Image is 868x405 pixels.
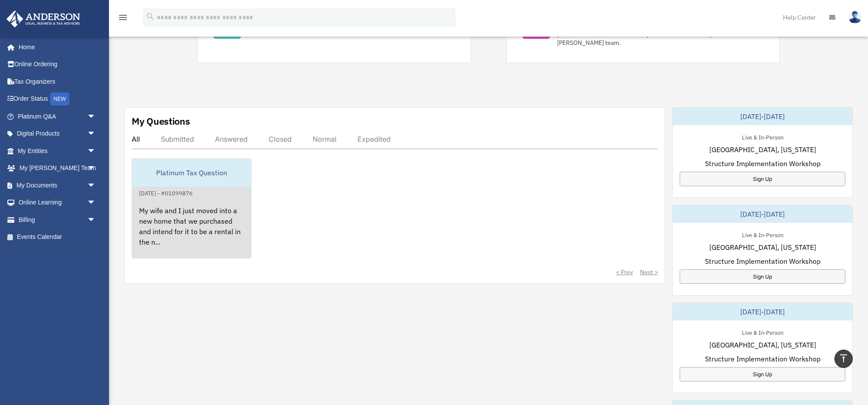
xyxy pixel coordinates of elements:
[705,354,820,364] span: Structure Implementation Workshop
[6,73,109,90] a: Tax Organizers
[834,350,853,368] a: vertical_align_top
[6,160,109,177] a: My [PERSON_NAME] Teamarrow_drop_down
[6,38,105,56] a: Home
[705,158,820,169] span: Structure Implementation Workshop
[838,353,849,364] i: vertical_align_top
[87,125,105,143] span: arrow_drop_down
[87,177,105,194] span: arrow_drop_down
[161,135,194,143] div: Submitted
[132,159,251,187] div: Platinum Tax Question
[132,135,140,143] div: All
[118,15,128,23] a: menu
[709,340,816,350] span: [GEOGRAPHIC_DATA], [US_STATE]
[6,108,109,125] a: Platinum Q&Aarrow_drop_down
[680,269,845,284] a: Sign Up
[87,211,105,229] span: arrow_drop_down
[6,211,109,228] a: Billingarrow_drop_down
[680,367,845,381] a: Sign Up
[6,142,109,160] a: My Entitiesarrow_drop_down
[673,205,852,223] div: [DATE]-[DATE]
[735,327,790,337] div: Live & In-Person
[848,11,861,24] img: User Pic
[215,135,248,143] div: Answered
[313,135,337,143] div: Normal
[680,172,845,186] a: Sign Up
[118,12,128,23] i: menu
[357,135,391,143] div: Expedited
[269,135,292,143] div: Closed
[132,198,251,266] div: My wife and I just moved into a new home that we purchased and intend for it to be a rental in th...
[6,177,109,194] a: My Documentsarrow_drop_down
[87,160,105,177] span: arrow_drop_down
[705,256,820,266] span: Structure Implementation Workshop
[673,108,852,125] div: [DATE]-[DATE]
[673,303,852,320] div: [DATE]-[DATE]
[132,158,252,259] a: Platinum Tax Question[DATE] - #01099876My wife and I just moved into a new home that we purchased...
[132,115,190,128] div: My Questions
[6,56,109,73] a: Online Ordering
[4,10,83,27] img: Anderson Advisors Platinum Portal
[132,188,200,197] div: [DATE] - #01099876
[87,142,105,160] span: arrow_drop_down
[50,92,69,106] div: NEW
[735,132,790,141] div: Live & In-Person
[6,228,109,246] a: Events Calendar
[6,125,109,143] a: Digital Productsarrow_drop_down
[146,12,155,21] i: search
[87,108,105,126] span: arrow_drop_down
[709,242,816,252] span: [GEOGRAPHIC_DATA], [US_STATE]
[709,144,816,155] span: [GEOGRAPHIC_DATA], [US_STATE]
[6,90,109,108] a: Order StatusNEW
[87,194,105,212] span: arrow_drop_down
[735,230,790,239] div: Live & In-Person
[6,194,109,211] a: Online Learningarrow_drop_down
